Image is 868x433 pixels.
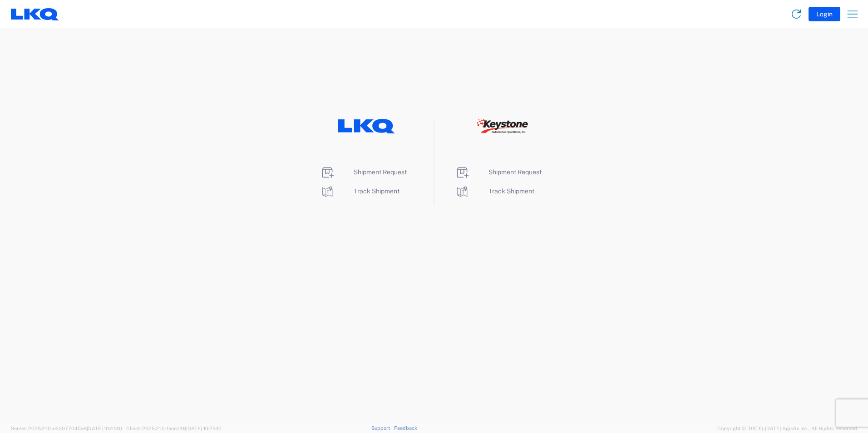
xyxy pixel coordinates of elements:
button: Login [809,7,840,21]
a: Shipment Request [455,168,542,176]
span: Client: 2025.21.0-faee749 [126,426,222,431]
span: [DATE] 10:25:10 [186,426,222,431]
a: Track Shipment [455,187,534,195]
span: [DATE] 10:41:40 [87,426,122,431]
a: Feedback [394,425,417,431]
span: Track Shipment [354,187,399,195]
a: Support [371,425,394,431]
a: Track Shipment [320,187,399,195]
span: Copyright © [DATE]-[DATE] Agistix Inc., All Rights Reserved [717,424,857,433]
span: Shipment Request [354,168,407,176]
a: Shipment Request [320,168,407,176]
span: Shipment Request [488,168,542,176]
span: Server: 2025.21.0-c63077040a8 [11,426,122,431]
span: Track Shipment [488,187,534,195]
